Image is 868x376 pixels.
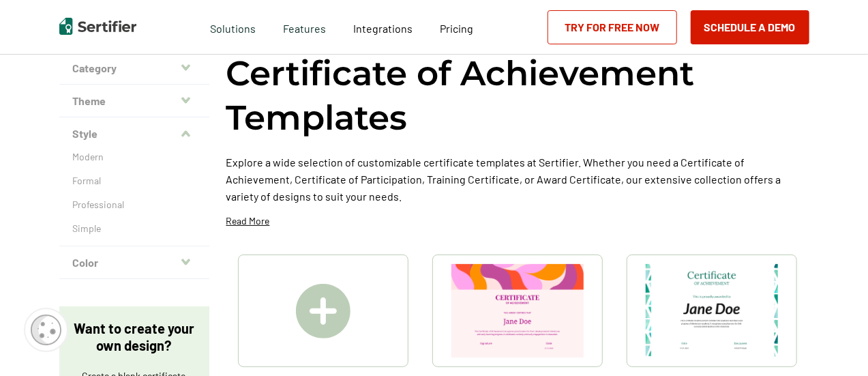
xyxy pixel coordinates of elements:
[73,174,196,188] a: Formal
[73,150,196,164] a: Modern
[59,117,209,150] button: Style
[283,18,326,35] span: Features
[73,198,196,212] a: Professional
[800,310,868,376] iframe: Chat Widget
[59,150,209,246] div: Style
[296,284,350,338] img: Create A Blank Certificate
[548,10,677,44] a: Try for Free Now
[59,18,136,35] img: Sertifier | Digital Credentialing Platform
[59,85,209,117] button: Theme
[226,154,809,205] p: Explore a wide selection of customizable certificate templates at Sertifier. Whether you need a C...
[226,214,270,228] p: Read More
[691,10,809,44] button: Schedule a Demo
[451,264,584,358] img: Certificate of Achievement for Preschool Template
[353,22,413,35] span: Integrations
[210,18,256,35] span: Solutions
[59,246,209,279] button: Color
[353,18,413,35] a: Integrations
[73,222,196,235] a: Simple
[440,18,473,35] a: Pricing
[646,264,778,358] img: Certificate of Achievement for Elementary Students Template
[31,315,61,345] img: Cookie Popup Icon
[59,52,209,85] button: Category
[226,51,809,140] h1: Certificate of Achievement Templates
[73,320,196,354] p: Want to create your own design?
[440,22,473,35] span: Pricing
